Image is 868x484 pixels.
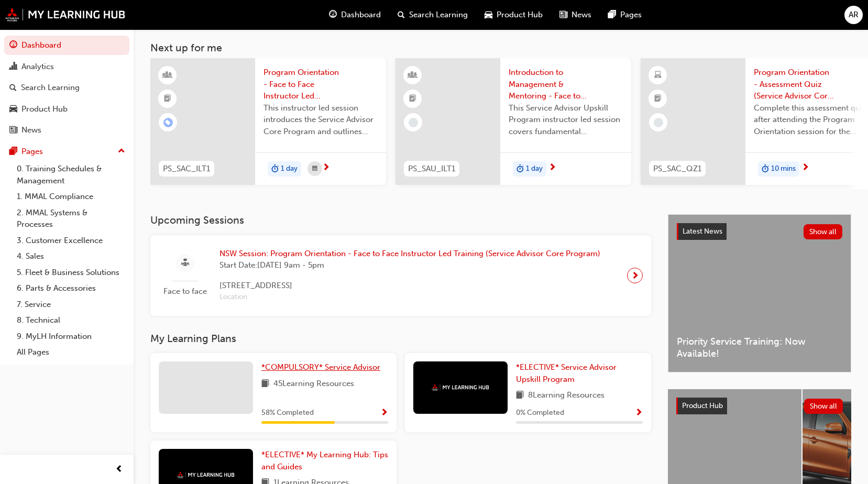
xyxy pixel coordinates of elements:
[551,4,600,26] a: news-iconNews
[432,384,489,391] img: mmal
[395,58,631,185] a: PS_SAU_ILT1Introduction to Management & Mentoring - Face to Face Instructor Led Training (Service...
[312,162,317,175] span: calendar-icon
[261,362,380,372] span: *COMPULSORY* Service Advisor
[380,406,388,420] button: Show Progress
[159,285,211,298] span: Face to face
[219,280,600,292] span: [STREET_ADDRESS]
[163,118,173,127] span: learningRecordVerb_ENROLL-icon
[261,449,388,472] a: *ELECTIVE* My Learning Hub: Tips and Guides
[13,189,129,205] a: 1. MMAL Compliance
[516,361,643,385] a: *ELECTIVE* Service Advisor Upskill Program
[754,67,868,102] span: Program Orientation - Assessment Quiz (Service Advisor Core Program)
[21,82,80,94] div: Search Learning
[677,336,842,359] span: Priority Service Training: Now Available!
[844,6,863,24] button: AR
[409,118,418,127] span: learningRecordVerb_NONE-icon
[13,312,129,328] a: 8. Technical
[620,9,642,21] span: Pages
[271,162,279,176] span: duration-icon
[676,398,843,414] a: Product HubShow all
[263,102,378,138] span: This instructor led session introduces the Service Advisor Core Program and outlines what you can...
[159,244,643,307] a: Face to faceNSW Session: Program Orientation - Face to Face Instructor Led Training (Service Advi...
[804,224,843,239] button: Show all
[654,118,663,127] span: learningRecordVerb_NONE-icon
[21,146,43,158] div: Pages
[341,9,381,21] span: Dashboard
[389,4,476,26] a: search-iconSearch Learning
[762,162,769,176] span: duration-icon
[261,407,314,419] span: 58 % Completed
[4,142,129,161] button: Pages
[164,69,171,82] span: learningResourceType_INSTRUCTOR_LED-icon
[329,8,337,21] span: guage-icon
[804,399,843,414] button: Show all
[164,92,171,106] span: booktick-icon
[409,92,416,106] span: booktick-icon
[281,163,298,175] span: 1 day
[118,145,125,158] span: up-icon
[600,4,650,26] a: pages-iconPages
[150,58,386,185] a: PS_SAC_ILT1Program Orientation - Face to Face Instructor Led Training (Service Advisor Core Progr...
[13,328,129,345] a: 9. MyLH Information
[219,259,600,271] span: Start Date: [DATE] 9am - 5pm
[21,103,68,115] div: Product Hub
[219,291,600,303] span: Location
[559,8,567,21] span: news-icon
[509,102,623,138] span: This Service Advisor Upskill Program instructor led session covers fundamental management styles ...
[163,163,210,175] span: PS_SAC_ILT1
[134,42,868,54] h3: Next up for me
[409,9,468,21] span: Search Learning
[4,34,129,142] button: DashboardAnalyticsSearch LearningProduct HubNews
[13,161,129,189] a: 0. Training Schedules & Management
[150,333,651,345] h3: My Learning Plans
[528,389,605,402] span: 8 Learning Resources
[668,214,851,372] a: Latest NewsShow allPriority Service Training: Now Available!
[177,471,235,478] img: mmal
[771,163,796,175] span: 10 mins
[21,61,54,73] div: Analytics
[13,265,129,281] a: 5. Fleet & Business Solutions
[9,41,17,50] span: guage-icon
[516,407,564,419] span: 0 % Completed
[4,100,129,119] a: Product Hub
[408,163,455,175] span: PS_SAU_ILT1
[13,296,129,313] a: 7. Service
[261,361,384,373] a: *COMPULSORY* Service Advisor
[683,227,722,236] span: Latest News
[4,120,129,140] a: News
[4,57,129,76] a: Analytics
[13,248,129,265] a: 4. Sales
[380,409,388,418] span: Show Progress
[150,214,651,226] h3: Upcoming Sessions
[261,450,388,471] span: *ELECTIVE* My Learning Hub: Tips and Guides
[13,344,129,360] a: All Pages
[548,163,556,173] span: next-icon
[13,205,129,233] a: 2. MMAL Systems & Processes
[9,62,17,72] span: chart-icon
[485,8,492,21] span: car-icon
[653,163,701,175] span: PS_SAC_QZ1
[13,233,129,249] a: 3. Customer Excellence
[9,147,17,157] span: pages-icon
[322,163,330,173] span: next-icon
[409,69,416,82] span: learningResourceType_INSTRUCTOR_LED-icon
[321,4,389,26] a: guage-iconDashboard
[9,126,17,135] span: news-icon
[4,36,129,55] a: Dashboard
[849,9,859,21] span: AR
[572,9,591,21] span: News
[4,78,129,97] a: Search Learning
[516,389,524,402] span: book-icon
[9,105,17,114] span: car-icon
[9,83,17,93] span: search-icon
[21,124,41,136] div: News
[13,280,129,296] a: 6. Parts & Accessories
[5,8,126,21] img: mmal
[219,248,600,260] span: NSW Session: Program Orientation - Face to Face Instructor Led Training (Service Advisor Core Pro...
[526,163,543,175] span: 1 day
[608,8,616,21] span: pages-icon
[635,409,643,418] span: Show Progress
[509,67,623,102] span: Introduction to Management & Mentoring - Face to Face Instructor Led Training (Service Advisor Up...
